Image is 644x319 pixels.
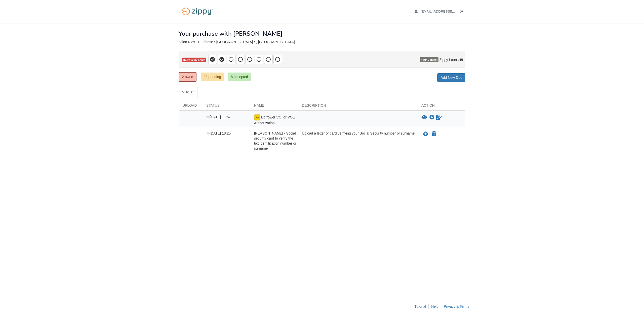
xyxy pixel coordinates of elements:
[423,131,429,137] button: Upload Markita - Social security card to verify the tax identification number or surname
[179,103,203,110] div: Upload
[460,10,465,15] a: Log out
[206,131,231,135] span: [DATE] 18:25
[179,30,283,37] h1: Your purchase with [PERSON_NAME]
[437,73,465,82] a: Add New Doc
[436,114,442,120] a: Waiting for your co-borrower to e-sign
[179,72,196,82] a: 2 owed
[298,103,418,110] div: Description
[182,58,206,62] span: Overdue 37 hours
[421,115,427,120] button: View Borrower VOI or VOE Authorization
[429,115,434,119] a: Download Borrower VOI or VOE Authorization
[254,114,260,120] img: esign
[203,103,250,110] div: Status
[254,131,296,150] span: [PERSON_NAME] - Social security card to verify the tax identification number or surname
[421,10,478,13] span: colonc1099@gmail.com
[254,115,295,125] span: Borrower VOI or VOE Authorization
[298,131,418,151] div: Upload a letter or card verifying your Social Security number or surname
[415,10,478,15] a: edit profile
[418,103,465,110] div: Action
[179,40,465,44] div: colon Rios - Purchase • [GEOGRAPHIC_DATA] • , [GEOGRAPHIC_DATA]
[439,57,459,62] span: Zippy Loans
[444,304,469,308] a: Privacy & Terms
[179,87,197,98] a: Misc
[431,304,438,308] a: Help
[420,57,438,62] span: Your Contact
[431,131,436,137] button: Declare Markita - Social security card to verify the tax identification number or surname not app...
[206,115,231,119] span: [DATE] 11:57
[414,304,426,308] a: Tutorial
[250,103,298,110] div: Name
[189,90,195,95] span: 2
[201,73,224,81] a: 23 pending
[179,5,216,18] img: Logo
[228,73,251,81] a: 8 accepted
